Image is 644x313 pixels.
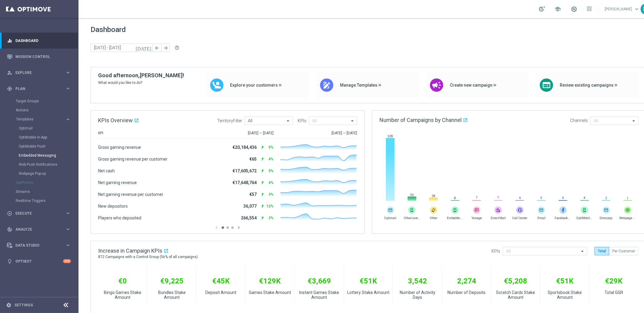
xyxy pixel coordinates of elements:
[19,133,78,142] div: OptiMobile In-App
[16,178,78,187] div: OptiPromo
[16,99,63,104] a: Target Groups
[19,124,78,133] div: Optimail
[65,226,71,232] i: keyboard_arrow_right
[7,70,71,75] button: person_search Explore keyboard_arrow_right
[19,135,63,140] a: OptiMobile In-App
[16,117,59,121] span: Templates
[65,242,71,248] i: keyboard_arrow_right
[7,243,65,248] div: Data Studio
[63,259,71,263] div: +10
[16,198,63,203] a: Realtime Triggers
[7,49,71,65] div: Mission Control
[7,259,12,264] i: lightbulb
[7,38,12,43] i: equalizer
[7,227,71,232] button: track_changes Analyze keyboard_arrow_right
[7,227,65,232] div: Analyze
[15,71,65,75] span: Explore
[15,244,65,247] span: Data Studio
[65,117,71,122] i: keyboard_arrow_right
[16,108,63,113] a: Actions
[7,54,71,59] button: Mission Control
[7,86,65,91] div: Plan
[19,151,78,160] div: Embedded Messaging
[7,70,12,75] i: person_search
[7,38,71,43] button: equalizer Dashboard
[14,303,33,307] a: Settings
[7,253,71,269] div: Optibot
[7,227,12,232] i: track_changes
[65,210,71,216] i: keyboard_arrow_right
[6,302,11,308] i: settings
[16,189,63,194] a: Streams
[16,117,71,122] button: Templates keyboard_arrow_right
[7,259,71,264] button: lightbulb Optibot +10
[19,169,78,178] div: Webpage Pop-up
[15,87,65,91] span: Plan
[15,212,65,215] span: Execute
[7,211,65,216] div: Execute
[19,144,63,149] a: OptiMobile Push
[65,70,71,75] i: keyboard_arrow_right
[16,187,78,196] div: Streams
[604,5,641,14] a: [PERSON_NAME]keyboard_arrow_down
[554,6,561,12] span: school
[15,33,71,49] a: Dashboard
[7,243,71,248] button: Data Studio keyboard_arrow_right
[633,6,640,12] span: keyboard_arrow_down
[15,228,65,231] span: Analyze
[7,86,71,91] button: gps_fixed Plan keyboard_arrow_right
[15,253,63,269] a: Optibot
[7,211,12,216] i: play_circle_outline
[7,211,71,216] button: play_circle_outline Execute keyboard_arrow_right
[19,162,63,167] a: Web Push Notifications
[19,153,63,158] a: Embedded Messaging
[7,70,65,75] div: Explore
[7,86,12,91] i: gps_fixed
[19,126,63,131] a: Optimail
[7,33,71,49] div: Dashboard
[16,106,78,115] div: Actions
[16,97,78,106] div: Target Groups
[65,86,71,91] i: keyboard_arrow_right
[19,160,78,169] div: Web Push Notifications
[19,171,63,176] a: Webpage Pop-up
[16,115,78,178] div: Templates
[15,49,71,65] a: Mission Control
[16,196,78,205] div: Realtime Triggers
[16,117,65,121] div: Templates
[19,142,78,151] div: OptiMobile Push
